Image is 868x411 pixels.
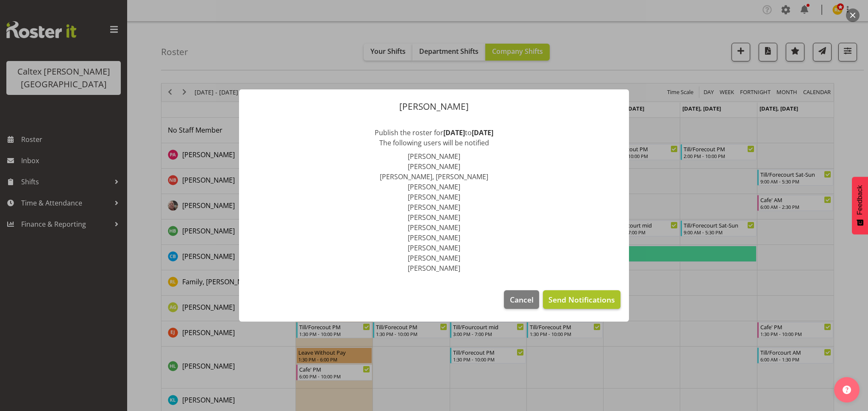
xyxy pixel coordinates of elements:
li: [PERSON_NAME] [248,161,620,172]
span: Cancel [510,294,534,305]
li: [PERSON_NAME] [248,263,620,273]
strong: [DATE] [443,128,465,137]
li: [PERSON_NAME] [248,151,620,161]
li: [PERSON_NAME] [248,212,620,222]
button: Send Notifications [543,290,620,309]
strong: [DATE] [472,128,493,137]
span: Send Notifications [548,294,615,305]
button: Feedback - Show survey [852,177,868,234]
li: [PERSON_NAME] [248,233,620,243]
button: Cancel [504,290,539,309]
li: [PERSON_NAME] [248,243,620,253]
li: [PERSON_NAME] [248,182,620,192]
li: [PERSON_NAME], [PERSON_NAME] [248,172,620,182]
img: help-xxl-2.png [843,386,851,394]
p: The following users will be notified [248,138,620,148]
p: [PERSON_NAME] [248,102,620,111]
li: [PERSON_NAME] [248,202,620,212]
li: [PERSON_NAME] [248,222,620,233]
li: [PERSON_NAME] [248,192,620,202]
span: Feedback [856,185,864,215]
li: [PERSON_NAME] [248,253,620,263]
p: Publish the roster for to [248,128,620,138]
